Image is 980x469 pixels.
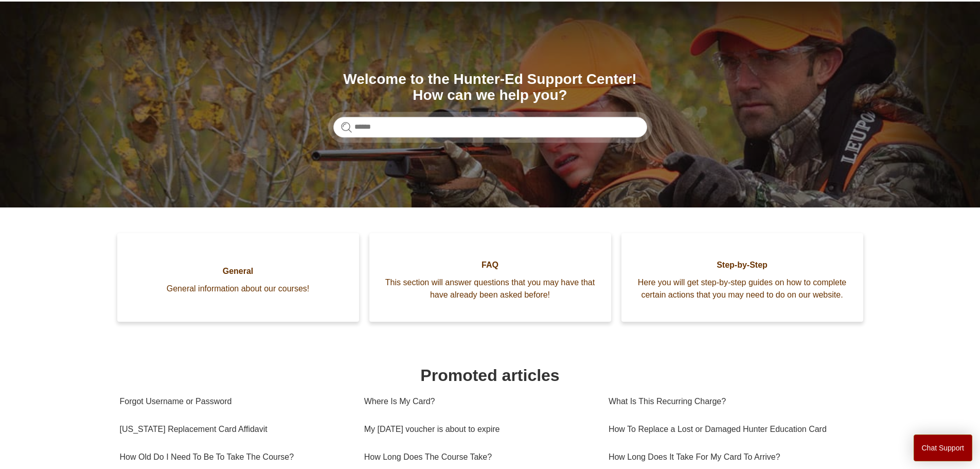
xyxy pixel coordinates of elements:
a: FAQ This section will answer questions that you may have that have already been asked before! [369,233,611,322]
span: General information about our courses! [133,283,344,295]
a: What Is This Recurring Charge? [609,388,853,415]
a: How To Replace a Lost or Damaged Hunter Education Card [609,415,853,443]
span: General [133,265,344,277]
button: Chat Support [914,435,973,461]
span: Step-by-Step [637,259,848,271]
a: General General information about our courses! [117,233,359,322]
a: [US_STATE] Replacement Card Affidavit [120,415,349,443]
a: My [DATE] voucher is about to expire [364,415,593,443]
span: This section will answer questions that you may have that have already been asked before! [385,276,596,301]
a: Step-by-Step Here you will get step-by-step guides on how to complete certain actions that you ma... [621,233,863,322]
h1: Promoted articles [120,363,861,388]
a: Where Is My Card? [364,388,593,415]
span: Here you will get step-by-step guides on how to complete certain actions that you may need to do ... [637,276,848,301]
h1: Welcome to the Hunter-Ed Support Center! How can we help you? [333,72,647,103]
a: Forgot Username or Password [120,388,349,415]
span: FAQ [385,259,596,271]
input: Search [333,117,647,137]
